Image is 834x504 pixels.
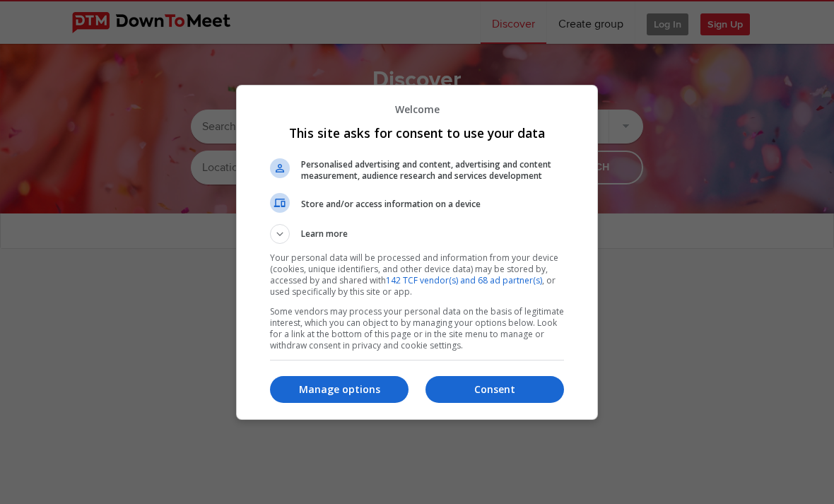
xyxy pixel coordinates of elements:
[270,224,564,244] button: Learn more
[270,306,564,351] p: Some vendors may process your personal data on the basis of legitimate interest, which you can ob...
[301,228,348,244] span: Learn more
[236,85,598,420] div: This site asks for consent to use your data
[425,382,564,397] p: Consent
[270,102,564,116] p: Welcome
[270,376,409,403] button: Manage options
[270,252,564,298] p: Your personal data will be processed and information from your device (cookies, unique identifier...
[301,159,564,182] span: Personalised advertising and content, advertising and content measurement, audience research and ...
[425,376,564,403] button: Consent
[270,124,564,141] h1: This site asks for consent to use your data
[386,274,542,286] a: 142 TCF vendor(s) and 68 ad partner(s)
[301,199,564,210] span: Store and/or access information on a device
[270,382,409,397] p: Manage options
